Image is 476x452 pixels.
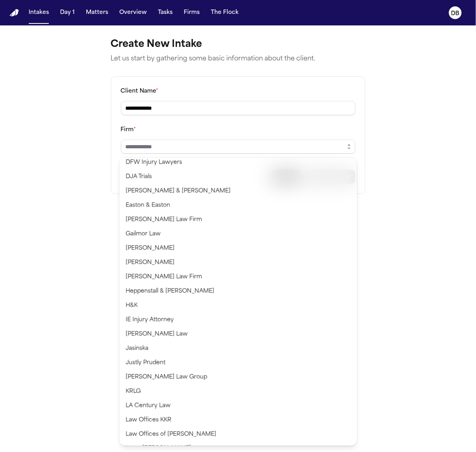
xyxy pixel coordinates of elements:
span: [PERSON_NAME] Law Firm [126,215,202,225]
span: IE Injury Attorney [126,315,174,325]
span: Easton & Easton [126,201,170,210]
span: DFW Injury Lawyers [126,158,182,167]
span: [PERSON_NAME] Law Firm [126,272,202,282]
span: H&K [126,301,138,310]
span: [PERSON_NAME] [126,258,175,268]
span: LA Century Law [126,401,171,411]
span: Law Offices KKR [126,415,171,425]
span: [PERSON_NAME] Law [126,330,188,339]
span: [PERSON_NAME] & [PERSON_NAME] [126,186,231,196]
span: [PERSON_NAME] Law Group [126,372,207,382]
span: Law Offices of [PERSON_NAME] [126,430,216,439]
span: [PERSON_NAME] [126,244,175,253]
input: Select a firm [121,140,356,154]
span: Justly Prudent [126,358,165,368]
span: DJA Trials [126,172,152,182]
span: Heppenstall & [PERSON_NAME] [126,287,214,296]
span: KRLG [126,387,141,396]
span: Jasinska [126,344,148,353]
span: Gailmor Law [126,229,161,239]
